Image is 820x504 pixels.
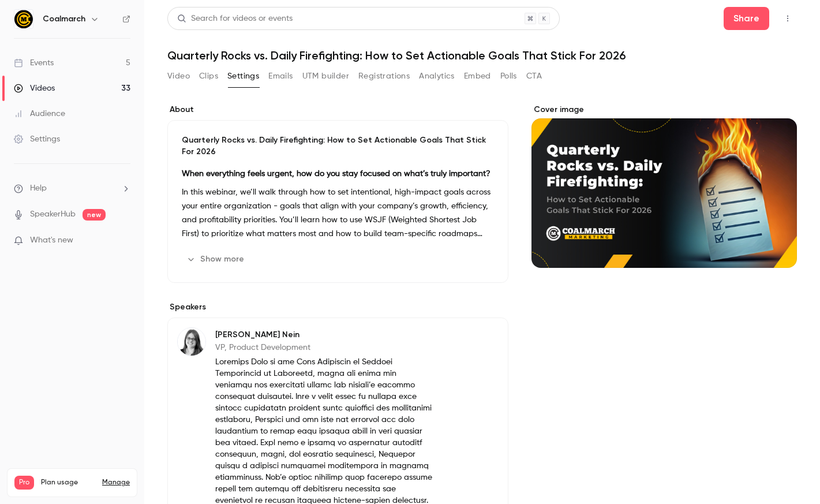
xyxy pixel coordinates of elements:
[227,67,259,85] button: Settings
[182,250,251,268] button: Show more
[531,104,797,115] label: Cover image
[199,67,218,85] button: Clips
[14,83,55,94] div: Videos
[167,48,797,62] h1: Quarterly Rocks vs. Daily Firefighting: How to Set Actionable Goals That Stick For 2026
[464,67,491,85] button: Embed
[167,104,508,115] label: About
[182,170,490,178] strong: When everything feels urgent, how do you stay focused on what’s truly important?
[177,13,293,25] div: Search for videos or events
[215,329,433,341] p: [PERSON_NAME] Nein
[178,328,205,356] img: Christin Nein
[778,9,797,28] button: Top Bar Actions
[30,208,76,221] a: SpeakerHub
[358,67,410,85] button: Registrations
[14,57,54,69] div: Events
[30,234,73,247] span: What's new
[41,478,95,487] span: Plan usage
[43,13,85,25] h6: Coalmarch
[83,209,106,221] span: new
[117,236,130,246] iframe: Noticeable Trigger
[30,182,47,195] span: Help
[102,478,130,487] a: Manage
[302,67,349,85] button: UTM builder
[531,104,797,268] section: Cover image
[182,185,494,241] p: In this webinar, we’ll walk through how to set intentional, high-impact goals across your entire ...
[419,67,455,85] button: Analytics
[526,67,542,85] button: CTA
[182,135,494,158] p: Quarterly Rocks vs. Daily Firefighting: How to Set Actionable Goals That Stick For 2026
[14,10,33,28] img: Coalmarch
[268,67,293,85] button: Emails
[14,108,65,120] div: Audience
[724,7,769,30] button: Share
[215,342,433,353] p: VP, Product Development
[14,133,60,145] div: Settings
[14,476,34,490] span: Pro
[167,301,508,313] label: Speakers
[167,67,190,85] button: Video
[500,67,517,85] button: Polls
[14,182,130,195] li: help-dropdown-opener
